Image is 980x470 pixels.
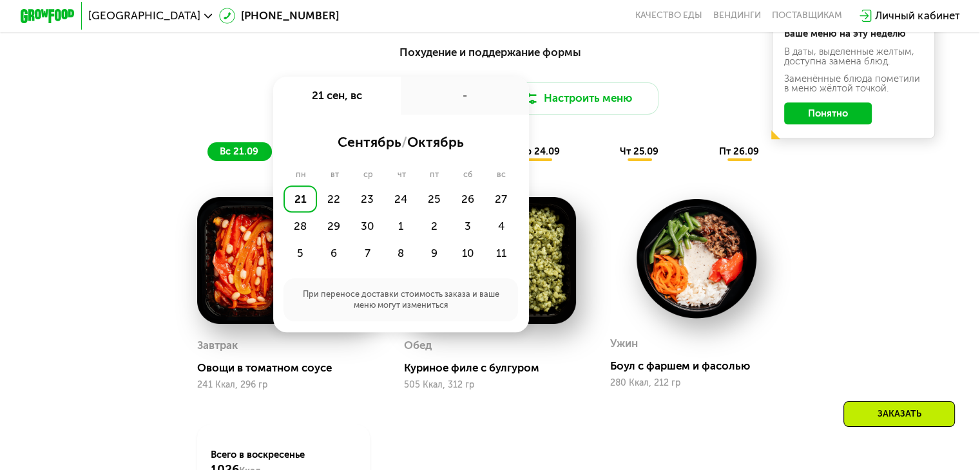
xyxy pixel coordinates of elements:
[401,77,529,115] div: -
[317,212,351,240] div: 29
[451,212,485,240] div: 3
[407,134,464,150] span: октябрь
[620,146,658,157] span: чт 25.09
[418,212,451,240] div: 2
[197,335,238,356] div: Завтрак
[338,134,401,150] span: сентябрь
[88,10,200,21] span: [GEOGRAPHIC_DATA]
[273,77,401,115] div: 21 сен, вс
[418,169,452,180] div: пт
[351,240,384,267] div: 7
[384,212,418,240] div: 1
[283,240,317,267] div: 5
[351,169,385,180] div: ср
[318,169,351,180] div: вт
[485,240,518,267] div: 11
[351,185,384,212] div: 23
[610,378,783,388] div: 280 Ккал, 212 гр
[404,335,432,356] div: Обед
[719,146,759,157] span: пт 26.09
[784,47,923,66] div: В даты, выделенные желтым, доступна замена блюд.
[772,10,842,21] div: поставщикам
[451,185,485,212] div: 26
[485,185,518,212] div: 27
[485,169,518,180] div: вс
[317,185,351,212] div: 22
[87,44,893,61] div: Похудение и поддержание формы
[317,240,351,267] div: 6
[451,169,485,180] div: сб
[495,82,659,115] button: Настроить меню
[418,240,451,267] div: 9
[451,240,485,267] div: 10
[843,401,955,427] div: Заказать
[404,361,587,375] div: Куриное филе с булгуром
[219,8,339,24] a: [PHONE_NUMBER]
[784,74,923,93] div: Заменённые блюда пометили в меню жёлтой точкой.
[220,146,258,157] span: вс 21.09
[283,169,318,180] div: пн
[610,334,638,354] div: Ужин
[485,212,518,240] div: 4
[197,361,380,375] div: Овощи в томатном соусе
[519,146,560,157] span: ср 24.09
[283,278,517,322] div: При переносе доставки стоимость заказа и ваше меню могут измениться
[283,185,317,212] div: 21
[384,185,418,212] div: 24
[385,169,418,180] div: чт
[635,10,702,21] a: Качество еды
[384,240,418,267] div: 8
[610,359,793,373] div: Боул с фаршем и фасолью
[784,102,872,124] button: Понятно
[351,212,384,240] div: 30
[401,134,407,150] span: /
[875,8,959,24] div: Личный кабинет
[418,185,451,212] div: 25
[404,380,577,390] div: 505 Ккал, 312 гр
[713,10,761,21] a: Вендинги
[197,380,370,390] div: 241 Ккал, 296 гр
[283,212,317,240] div: 28
[784,29,923,39] div: Ваше меню на эту неделю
